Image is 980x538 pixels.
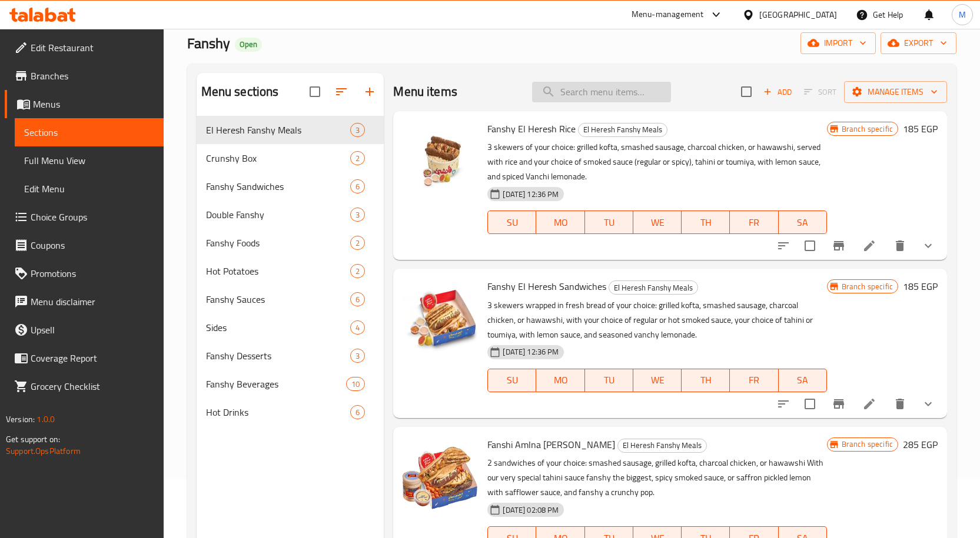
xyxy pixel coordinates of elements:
a: Menus [5,90,164,118]
button: WE [633,210,682,234]
a: Choice Groups [5,203,164,231]
a: Edit Menu [15,175,164,203]
a: Grocery Checklist [5,372,164,400]
span: Select section first [796,83,844,101]
span: WE [638,372,677,389]
div: Fanshy Sandwiches [206,179,351,193]
a: Upsell [5,316,164,344]
span: 2 [351,266,364,277]
a: Menu disclaimer [5,288,164,316]
div: El Heresh Fanshy Meals [609,280,698,295]
button: Manage items [844,81,947,103]
span: Double Fanshy [206,208,351,222]
span: Full Menu View [24,153,154,168]
span: TU [590,214,629,231]
span: MO [541,214,580,231]
span: Crunshy Box [206,151,351,165]
button: FR [730,210,778,234]
span: TU [590,372,629,389]
p: 2 sandwiches of your choice: smashed sausage, grilled kofta, charcoal chicken, or hawawshi With o... [487,456,826,500]
a: Edit Restaurant [5,34,164,62]
button: TH [682,210,730,234]
p: 3 skewers of your choice: grilled kofta, smashed sausage, charcoal chicken, or hawawshi, served w... [487,140,826,184]
button: show more [914,390,942,418]
button: WE [633,369,682,392]
span: TH [686,372,725,389]
button: Add section [356,78,384,106]
span: El Heresh Fanshy Meals [618,439,706,452]
div: Fanshy Beverages [206,377,347,391]
img: Fanshy El Heresh Sandwiches [403,278,478,353]
button: SU [487,210,536,234]
span: Fanshi Amlna [PERSON_NAME] [487,436,615,453]
span: Menu disclaimer [31,295,154,309]
span: Coupons [31,238,154,252]
div: items [350,292,365,306]
span: Select all sections [303,79,327,104]
span: Select to update [798,392,822,416]
div: items [350,179,365,193]
span: SU [493,372,531,389]
span: Fanshy Desserts [206,349,351,363]
span: Hot Drinks [206,405,351,419]
p: 3 skewers wrapped in fresh bread of your choice: grilled kofta, smashed sausage, charcoal chicken... [487,298,826,342]
span: Branch specific [837,439,898,450]
button: TU [585,210,633,234]
button: delete [886,390,914,418]
span: 2 [351,238,364,249]
div: Fanshy Sandwiches6 [197,172,384,201]
span: El Heresh Fanshy Meals [206,123,351,137]
span: SU [493,214,531,231]
span: [DATE] 12:36 PM [498,346,563,357]
span: Coverage Report [31,351,154,365]
span: Hot Potatoes [206,264,351,278]
span: SA [783,372,822,389]
span: export [890,36,947,51]
span: SA [783,214,822,231]
h6: 185 EGP [903,278,938,295]
button: show more [914,232,942,260]
span: 6 [351,181,364,192]
h2: Menu items [393,83,457,101]
img: Fanshi Amlna Elbahr Tahini [403,436,478,512]
span: 4 [351,322,364,333]
a: Sections [15,118,164,146]
button: SA [779,369,827,392]
span: 3 [351,350,364,362]
span: [DATE] 02:08 PM [498,504,563,516]
div: Fanshy Desserts3 [197,342,384,370]
span: El Heresh Fanshy Meals [609,281,697,295]
span: Open [235,39,262,49]
div: items [350,123,365,137]
span: Select section [734,79,759,104]
span: Add [762,85,793,99]
svg: Show Choices [921,397,935,411]
span: Fanshy [187,30,230,56]
span: Sections [24,125,154,139]
span: import [810,36,866,51]
div: Fanshy Foods2 [197,229,384,257]
span: Sort sections [327,78,356,106]
button: Branch-specific-item [825,232,853,260]
span: 2 [351,153,364,164]
div: Fanshy Sauces6 [197,285,384,313]
div: items [350,320,365,335]
input: search [532,82,671,102]
span: Manage items [853,85,938,99]
span: Fanshy Foods [206,236,351,250]
a: Promotions [5,259,164,288]
div: items [350,264,365,278]
span: FR [735,214,773,231]
span: Choice Groups [31,210,154,224]
span: El Heresh Fanshy Meals [579,123,667,136]
h2: Menu sections [201,83,279,101]
span: Branches [31,69,154,83]
div: items [350,208,365,222]
span: 3 [351,209,364,220]
span: Select to update [798,233,822,258]
div: Double Fanshy3 [197,201,384,229]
